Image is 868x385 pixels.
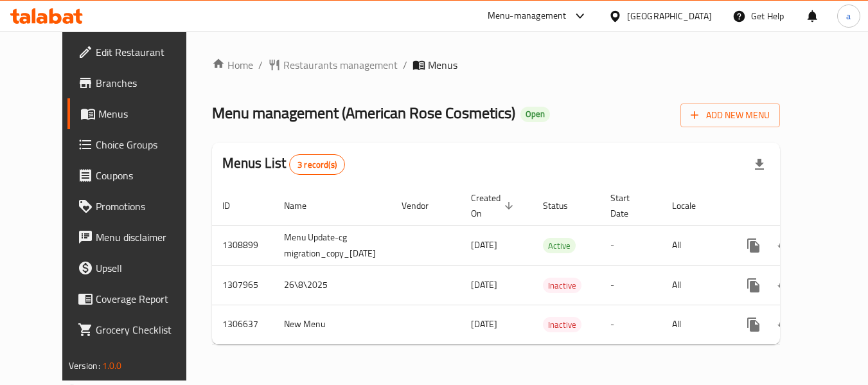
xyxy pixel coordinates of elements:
span: [DATE] [471,316,497,332]
span: Inactive [543,318,581,332]
a: Menus [67,98,208,129]
span: Promotions [96,199,197,214]
div: Export file [744,149,775,180]
td: All [662,225,728,265]
td: All [662,305,728,344]
span: Grocery Checklist [96,322,197,337]
div: Menu-management [488,8,567,24]
li: / [258,57,263,73]
a: Restaurants management [268,57,398,73]
span: Add New Menu [691,107,770,123]
span: 1.0.0 [102,357,122,374]
span: Created On [471,190,517,221]
button: more [738,270,769,301]
td: - [600,265,662,305]
td: Menu Update-cg migration_copy_[DATE] [274,225,391,265]
span: [DATE] [471,276,497,293]
span: Branches [96,75,197,91]
span: Upsell [96,260,197,276]
span: Name [284,198,323,213]
nav: breadcrumb [212,57,781,73]
div: Inactive [543,278,581,293]
a: Edit Restaurant [67,37,208,67]
h2: Menus List [222,154,345,175]
a: Promotions [67,191,208,222]
td: All [662,265,728,305]
span: ID [222,198,247,213]
div: [GEOGRAPHIC_DATA] [627,9,712,23]
a: Grocery Checklist [67,314,208,345]
span: Version: [69,357,100,374]
a: Upsell [67,253,208,283]
a: Coupons [67,160,208,191]
a: Choice Groups [67,129,208,160]
span: Menu disclaimer [96,229,197,245]
span: 3 record(s) [290,159,344,171]
span: Active [543,238,576,253]
span: Vendor [402,198,445,213]
span: Menus [428,57,457,73]
button: Change Status [769,309,800,340]
a: Menu disclaimer [67,222,208,253]
td: 1308899 [212,225,274,265]
span: Menus [98,106,197,121]
span: Status [543,198,585,213]
a: Branches [67,67,208,98]
a: Home [212,57,253,73]
span: Locale [672,198,713,213]
td: 26\8\2025 [274,265,391,305]
span: Coverage Report [96,291,197,307]
td: New Menu [274,305,391,344]
span: Coupons [96,168,197,183]
td: - [600,305,662,344]
span: Restaurants management [283,57,398,73]
span: Start Date [610,190,646,221]
button: more [738,230,769,261]
span: Choice Groups [96,137,197,152]
button: Add New Menu [680,103,780,127]
span: Edit Restaurant [96,44,197,60]
li: / [403,57,407,73]
button: Change Status [769,270,800,301]
span: Inactive [543,278,581,293]
button: more [738,309,769,340]
div: Total records count [289,154,345,175]
span: Open [520,109,550,120]
span: [DATE] [471,237,497,253]
a: Coverage Report [67,283,208,314]
td: - [600,225,662,265]
button: Change Status [769,230,800,261]
div: Open [520,107,550,122]
td: 1307965 [212,265,274,305]
span: a [846,9,851,23]
span: Menu management ( American Rose Cosmetics ) [212,98,515,127]
td: 1306637 [212,305,274,344]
